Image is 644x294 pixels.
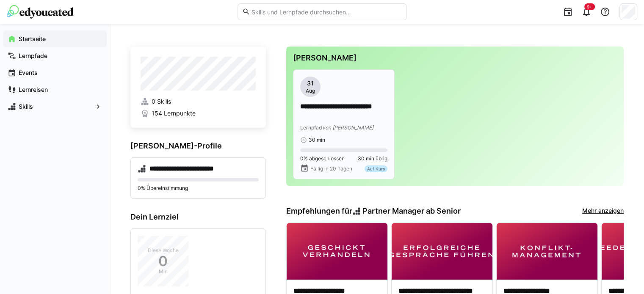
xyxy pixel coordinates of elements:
h3: Dein Lernziel [130,212,266,222]
span: Partner Manager ab Senior [362,206,461,216]
span: 154 Lernpunkte [152,109,196,118]
span: Fällig in 20 Tagen [310,165,352,172]
h3: Empfehlungen für [286,206,461,216]
span: 30 min übrig [358,155,387,162]
span: 0 Skills [152,97,171,106]
span: 9+ [587,4,592,9]
p: 0% Übereinstimmung [138,185,259,192]
img: image [392,223,492,280]
img: image [287,223,387,280]
a: 0 Skills [141,97,256,106]
span: 31 [307,79,314,88]
span: Lernpfad [300,124,322,131]
h3: [PERSON_NAME] [293,53,617,63]
img: image [497,223,597,280]
span: 30 min [309,137,325,143]
div: Auf Kurs [365,165,387,172]
a: Mehr anzeigen [582,206,624,216]
h3: [PERSON_NAME]-Profile [130,141,266,151]
input: Skills und Lernpfade durchsuchen… [250,8,402,16]
span: Aug [306,88,315,94]
span: von [PERSON_NAME] [322,124,373,131]
span: 0% abgeschlossen [300,155,345,162]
